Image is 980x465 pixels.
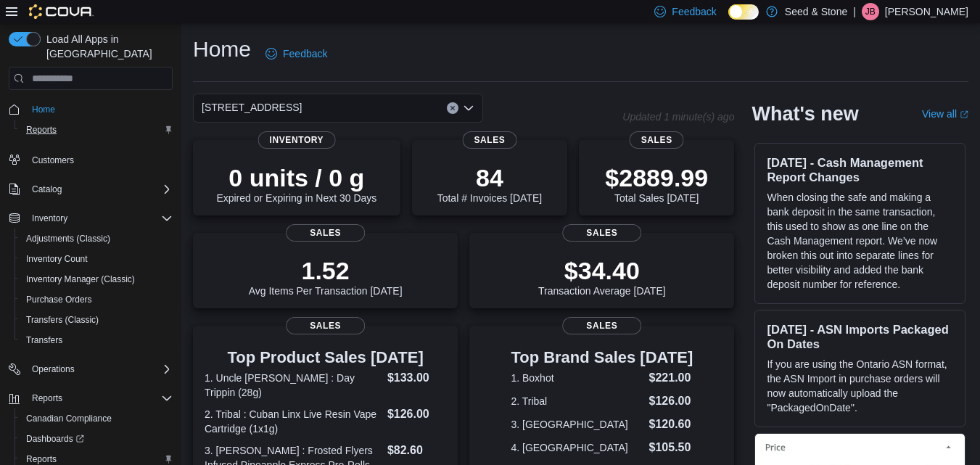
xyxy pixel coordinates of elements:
span: Inventory [26,210,173,227]
span: Canadian Compliance [20,410,173,427]
a: View allExternal link [922,108,968,120]
button: Purchase Orders [15,289,178,310]
button: Catalog [3,179,178,199]
span: Feedback [283,46,327,61]
span: [STREET_ADDRESS] [202,99,302,116]
h1: Home [193,35,251,64]
button: Operations [26,361,81,378]
button: Canadian Compliance [15,408,178,429]
p: $34.40 [538,256,666,285]
a: Purchase Orders [20,291,98,308]
p: 0 units / 0 g [216,163,376,192]
div: Avg Items Per Transaction [DATE] [249,256,403,297]
a: Inventory Count [20,250,94,268]
a: Dashboards [20,430,90,448]
button: Transfers [15,330,178,350]
button: Operations [3,359,178,379]
span: Sales [562,317,642,334]
span: Customers [32,155,74,166]
a: Adjustments (Classic) [20,230,116,247]
span: Inventory Count [20,250,173,268]
dd: $126.00 [387,406,446,423]
a: Transfers [20,332,68,349]
span: Sales [286,317,366,334]
span: Transfers (Classic) [26,314,99,326]
span: Inventory [32,213,67,224]
span: Operations [32,363,75,375]
dd: $221.00 [649,369,693,387]
a: Home [26,101,61,118]
a: Dashboards [15,429,178,449]
p: When closing the safe and making a bank deposit in the same transaction, this used to show as one... [767,190,953,292]
span: Operations [26,361,173,378]
p: If you are using the Ontario ASN format, the ASN Import in purchase orders will now automatically... [767,357,953,415]
h3: Top Product Sales [DATE] [205,349,446,366]
span: Canadian Compliance [26,413,112,424]
a: Customers [26,152,80,169]
span: Sales [462,131,516,149]
dt: 3. [GEOGRAPHIC_DATA] [511,417,643,432]
button: Inventory [26,210,73,227]
p: $2889.99 [605,163,708,192]
button: Inventory Manager (Classic) [15,269,178,289]
dt: 1. Boxhot [511,371,643,385]
dd: $120.60 [649,416,693,433]
span: Sales [630,131,684,149]
span: Reports [26,124,57,136]
a: Transfers (Classic) [20,311,104,329]
span: Reports [32,392,62,404]
button: Customers [3,149,178,170]
div: Total # Invoices [DATE] [437,163,542,204]
p: 1.52 [249,256,403,285]
button: Reports [15,120,178,140]
span: Reports [20,121,173,139]
span: Catalog [26,181,173,198]
span: Home [32,104,55,115]
dt: 1. Uncle [PERSON_NAME] : Day Trippin (28g) [205,371,382,400]
span: Customers [26,150,173,168]
dt: 4. [GEOGRAPHIC_DATA] [511,440,643,455]
dd: $133.00 [387,369,446,387]
button: Clear input [447,102,458,114]
span: Sales [562,224,642,242]
p: 84 [437,163,542,192]
span: Sales [286,224,366,242]
span: Inventory [258,131,336,149]
dt: 2. Tribal : Cuban Linx Live Resin Vape Cartridge (1x1g) [205,407,382,436]
span: Dashboards [20,430,173,448]
span: Catalog [32,184,62,195]
input: Dark Mode [728,4,759,20]
div: Jenna Barnes [862,3,879,20]
p: Seed & Stone [785,3,847,20]
span: Transfers [26,334,62,346]
button: Inventory Count [15,249,178,269]
button: Inventory [3,208,178,229]
svg: External link [960,110,968,119]
span: Adjustments (Classic) [20,230,173,247]
button: Reports [3,388,178,408]
span: Load All Apps in [GEOGRAPHIC_DATA] [41,32,173,61]
a: Inventory Manager (Classic) [20,271,141,288]
button: Home [3,99,178,120]
span: Home [26,100,173,118]
span: JB [865,3,876,20]
button: Adjustments (Classic) [15,229,178,249]
span: Feedback [672,4,716,19]
span: Inventory Manager (Classic) [26,273,135,285]
div: Expired or Expiring in Next 30 Days [216,163,376,204]
p: [PERSON_NAME] [885,3,968,20]
span: Purchase Orders [26,294,92,305]
img: Cova [29,4,94,19]
span: Reports [26,453,57,465]
p: Updated 1 minute(s) ago [622,111,734,123]
span: Adjustments (Classic) [26,233,110,244]
button: Catalog [26,181,67,198]
dd: $82.60 [387,442,446,459]
div: Total Sales [DATE] [605,163,708,204]
dt: 2. Tribal [511,394,643,408]
h3: Top Brand Sales [DATE] [511,349,693,366]
button: Transfers (Classic) [15,310,178,330]
a: Canadian Compliance [20,410,118,427]
span: Dashboards [26,433,84,445]
dd: $105.50 [649,439,693,456]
